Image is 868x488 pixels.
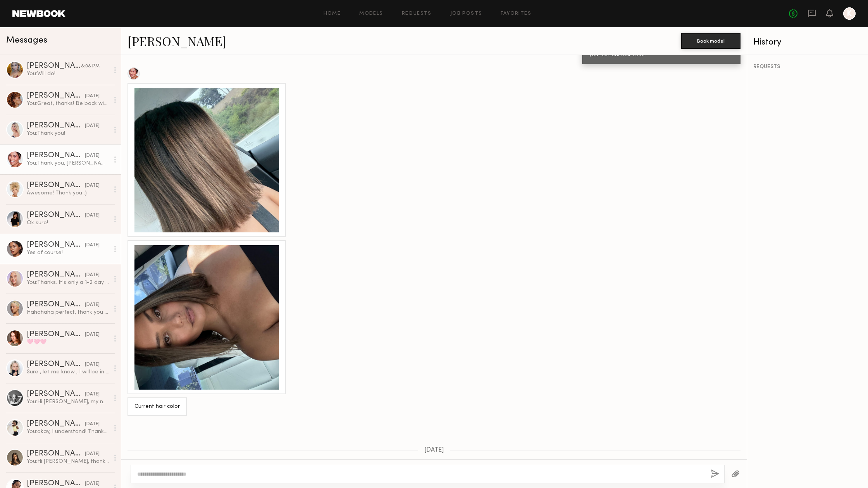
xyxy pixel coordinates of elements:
div: Awesome! Thank you :) [27,189,109,197]
div: You: Hi [PERSON_NAME], thanks for applying! My name is [PERSON_NAME]. Are you willing to transfor... [27,458,109,465]
div: [PERSON_NAME] [27,390,85,398]
div: Yes of course! [27,249,109,256]
div: [PERSON_NAME] [27,211,85,219]
a: Home [324,11,341,16]
div: [DATE] [85,480,100,488]
div: You: okay, I understand! Thanks Nura [27,428,109,435]
span: Messages [6,36,47,45]
div: [PERSON_NAME] [27,271,85,279]
div: [DATE] [85,212,100,219]
div: [DATE] [85,93,100,100]
div: [DATE] [85,421,100,428]
div: [DATE] [85,450,100,458]
a: Favorites [501,11,531,16]
div: [DATE] [85,152,100,160]
a: Models [359,11,383,16]
div: [DATE] [85,182,100,189]
div: Hahahaha perfect, thank you for thinking of me!! [27,309,109,316]
div: [PERSON_NAME] [27,182,85,189]
div: [DATE] [85,301,100,309]
a: Requests [402,11,432,16]
div: 8:08 PM [81,63,100,70]
div: [DATE] [85,271,100,279]
div: [PERSON_NAME] [27,152,85,160]
a: [PERSON_NAME] [127,33,226,49]
a: K [843,7,856,20]
div: [PERSON_NAME] [27,361,85,368]
div: 🩷🩷🩷 [27,339,109,346]
div: [PERSON_NAME] [27,241,85,249]
div: [PERSON_NAME] [27,62,81,70]
span: [DATE] [424,447,444,454]
div: [DATE] [85,391,100,398]
div: You: Great, thanks! Be back with more this week. [27,100,109,107]
a: Book model [681,37,741,44]
div: [DATE] [85,361,100,368]
div: [DATE] [85,242,100,249]
div: [PERSON_NAME] [27,92,85,100]
div: [PERSON_NAME] [27,480,85,488]
div: You: Thank you, [PERSON_NAME]! [27,160,109,167]
div: Sure , let me know , I will be in [GEOGRAPHIC_DATA] on all those days. Regards , [PERSON_NAME] [27,368,109,376]
div: REQUESTS [753,64,862,70]
a: Job Posts [450,11,482,16]
div: Ok sure! [27,219,109,227]
div: You: Will do! [27,70,109,77]
div: History [753,38,862,47]
div: Current hair color [134,402,180,411]
div: You: Hi [PERSON_NAME], my name is [PERSON_NAME] and I'm casting a commercial for K18 next month. ... [27,398,109,406]
div: [DATE] [85,122,100,130]
div: [PERSON_NAME] [27,122,85,130]
div: You: Thanks. It's only a 1-2 day shoot, so I will release dates once we lock in a shoot date. [27,279,109,286]
div: [PERSON_NAME] [27,301,85,309]
div: You: Thank you! [27,130,109,137]
div: [PERSON_NAME] [27,420,85,428]
div: [DATE] [85,331,100,339]
div: [PERSON_NAME] [27,331,85,339]
button: Book model [681,33,741,49]
div: [PERSON_NAME] [27,450,85,458]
